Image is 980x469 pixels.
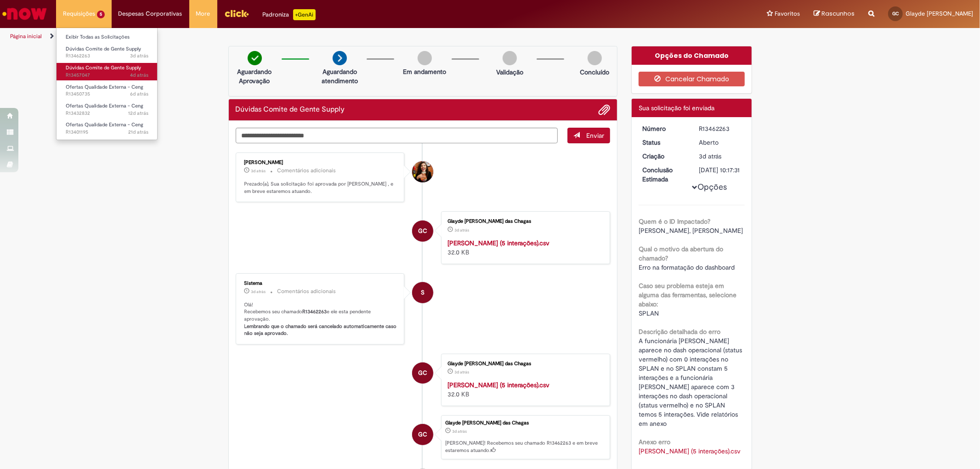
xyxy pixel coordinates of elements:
[248,51,262,65] img: check-circle-green.png
[244,181,397,195] p: Prezado(a), Sua solicitação foi aprovada por [PERSON_NAME] , e em breve estaremos atuando.
[639,447,741,455] a: Download de SPLAN Alessandra (5 interações).csv
[293,9,316,20] p: +GenAi
[639,72,745,86] button: Cancelar Chamado
[906,10,973,17] span: Glayde [PERSON_NAME]
[632,46,752,65] div: Opções do Chamado
[130,72,148,79] span: 4d atrás
[639,337,744,428] span: A funcionária [PERSON_NAME] aparece no dash operacional (status vermelho) com 0 interações no SPL...
[97,11,105,18] span: 5
[128,129,148,136] span: 21d atrás
[66,72,148,79] span: R13457047
[128,110,148,117] time: 20/08/2025 14:49:11
[445,440,605,454] p: [PERSON_NAME]! Recebemos seu chamado R13462263 e em breve estaremos atuando.
[10,33,42,40] a: Página inicial
[496,68,523,77] p: Validação
[448,239,549,247] a: [PERSON_NAME] (5 interações).csv
[236,106,345,114] h2: Dúvidas Comite de Gente Supply Histórico de tíquete
[448,238,600,257] div: 32.0 KB
[448,361,600,367] div: Glayde [PERSON_NAME] das Chagas
[814,10,855,18] a: Rascunhos
[130,90,148,97] span: 6d atrás
[448,380,600,399] div: 32.0 KB
[699,152,721,160] span: 3d atrás
[236,415,611,459] li: Glayde Selma Carvalho das Chagas
[66,129,148,136] span: R13401195
[66,64,141,71] span: Dúvidas Comite de Gente Supply
[224,6,249,20] img: click_logo_yellow_360x200.png
[699,152,742,161] div: 29/08/2025 12:51:43
[251,168,266,174] span: 3d atrás
[244,160,397,165] div: [PERSON_NAME]
[66,102,143,109] span: Ofertas Qualidade Externa - Ceng
[699,152,721,160] time: 29/08/2025 12:51:43
[57,101,158,118] a: Aberto R13432832 : Ofertas Qualidade Externa - Ceng
[333,51,347,65] img: arrow-next.png
[454,369,469,375] span: 3d atrás
[639,309,659,317] span: SPLAN
[278,167,336,175] small: Comentários adicionais
[452,429,467,434] span: 3d atrás
[699,138,742,147] div: Aberto
[63,9,95,18] span: Requisições
[418,220,427,242] span: GC
[244,281,397,286] div: Sistema
[119,9,182,18] span: Despesas Corporativas
[821,9,855,18] span: Rascunhos
[403,67,446,76] p: Em andamento
[66,52,148,60] span: R13462263
[699,165,742,175] div: [DATE] 10:17:31
[454,227,469,233] span: 3d atrás
[892,11,899,17] span: GC
[452,429,467,434] time: 29/08/2025 12:51:43
[7,28,646,45] ul: Trilhas de página
[580,68,609,77] p: Concluído
[635,138,692,147] dt: Status
[66,45,141,52] span: Dúvidas Comite de Gente Supply
[635,165,692,184] dt: Conclusão Estimada
[244,301,397,338] p: Olá! Recebemos seu chamado e ele esta pendente aprovação.
[66,84,143,90] span: Ofertas Qualidade Externa - Ceng
[448,219,600,224] div: Glayde [PERSON_NAME] das Chagas
[421,282,425,304] span: S
[56,28,158,140] ul: Requisições
[66,121,143,128] span: Ofertas Qualidade Externa - Ceng
[412,220,433,242] div: Glayde Selma Carvalho das Chagas
[412,161,433,182] div: Tayna Marcia Teixeira Ferreira
[130,72,148,79] time: 28/08/2025 11:14:56
[57,44,158,61] a: Aberto R13462263 : Dúvidas Comite de Gente Supply
[567,128,610,143] button: Enviar
[278,288,336,295] small: Comentários adicionais
[251,168,266,174] time: 29/08/2025 16:17:31
[639,104,714,112] span: Sua solicitação foi enviada
[639,217,710,226] b: Quem é o ID Impactado?
[317,67,362,85] p: Aguardando atendimento
[57,120,158,137] a: Aberto R13401195 : Ofertas Qualidade Externa - Ceng
[128,110,148,117] span: 12d atrás
[639,438,670,446] b: Anexo erro
[639,263,735,271] span: Erro na formatação do dashboard
[263,9,316,20] div: Padroniza
[412,424,433,445] div: Glayde Selma Carvalho das Chagas
[57,63,158,80] a: Aberto R13457047 : Dúvidas Comite de Gente Supply
[412,362,433,384] div: Glayde Selma Carvalho das Chagas
[598,104,610,116] button: Adicionar anexos
[130,52,148,59] span: 3d atrás
[232,67,277,85] p: Aguardando Aprovação
[639,245,723,262] b: Qual o motivo da abertura do chamado?
[635,152,692,161] dt: Criação
[699,124,742,133] div: R13462263
[586,131,604,140] span: Enviar
[251,289,266,294] span: 3d atrás
[635,124,692,133] dt: Número
[639,328,720,336] b: Descrição detalhada do erro
[130,52,148,59] time: 29/08/2025 12:51:44
[639,226,743,235] span: [PERSON_NAME], [PERSON_NAME]
[775,9,800,18] span: Favoritos
[196,9,210,18] span: More
[445,420,605,426] div: Glayde [PERSON_NAME] das Chagas
[130,90,148,97] time: 27/08/2025 08:30:23
[454,369,469,375] time: 29/08/2025 12:51:33
[448,381,549,389] a: [PERSON_NAME] (5 interações).csv
[128,129,148,136] time: 12/08/2025 08:59:39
